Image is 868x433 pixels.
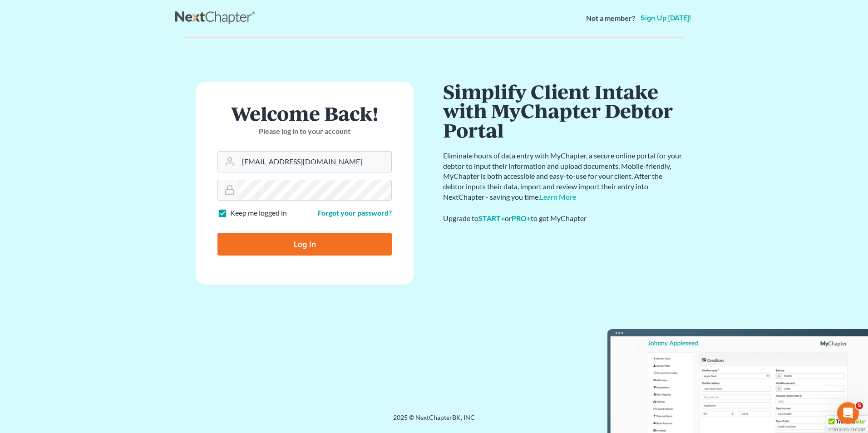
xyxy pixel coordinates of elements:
div: Upgrade to or to get MyChapter [443,213,684,224]
strong: Not a member? [586,13,635,24]
h1: Simplify Client Intake with MyChapter Debtor Portal [443,82,684,140]
a: START+ [478,214,505,222]
p: Eliminate hours of data entry with MyChapter, a secure online portal for your debtor to input the... [443,151,684,202]
input: Email Address [238,152,391,172]
input: Log In [217,233,392,256]
div: Sorry, but you don't have permission to access this page [192,37,676,46]
a: Learn More [540,192,576,201]
a: Sign up [DATE]! [639,15,693,22]
div: 2025 © NextChapterBK, INC [175,413,693,429]
p: Please log in to your account [217,126,392,137]
a: Forgot your password? [318,208,392,217]
a: PRO+ [512,214,531,222]
label: Keep me logged in [230,208,287,218]
div: TrustedSite Certified [826,416,868,433]
h1: Welcome Back! [217,103,392,123]
iframe: Intercom live chat [837,402,859,424]
span: 5 [856,402,863,409]
a: × [670,37,676,48]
